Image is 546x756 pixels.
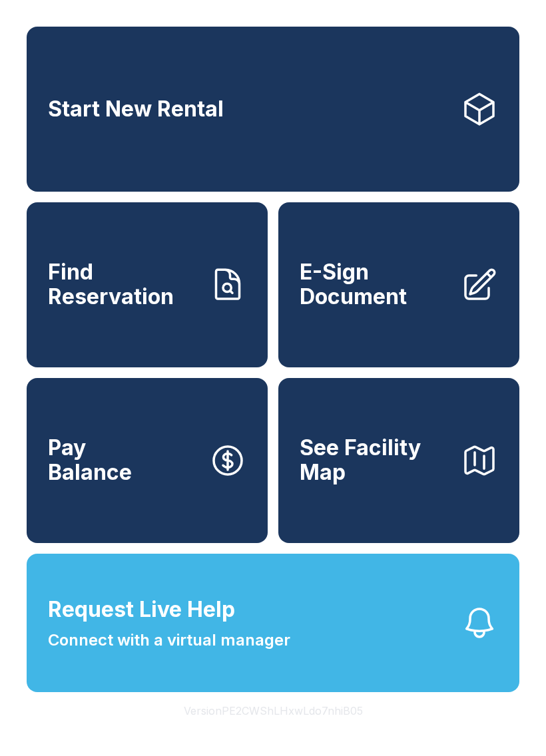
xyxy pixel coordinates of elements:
span: Connect with a virtual manager [48,628,290,652]
button: Request Live HelpConnect with a virtual manager [27,554,519,692]
a: PayBalance [27,378,268,543]
span: E-Sign Document [300,260,450,309]
span: Request Live Help [48,594,235,626]
span: See Facility Map [300,436,450,484]
a: Start New Rental [27,27,519,192]
span: Find Reservation [48,260,198,309]
button: VersionPE2CWShLHxwLdo7nhiB05 [173,692,374,729]
button: See Facility Map [278,378,519,543]
span: Start New Rental [48,97,224,122]
a: E-Sign Document [278,202,519,367]
a: Find Reservation [27,202,268,367]
span: Pay Balance [48,436,132,484]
